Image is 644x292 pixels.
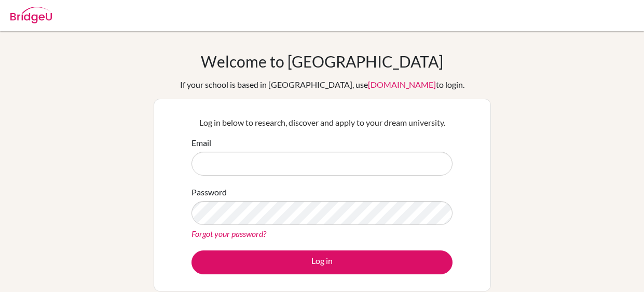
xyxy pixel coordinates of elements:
[180,78,464,91] div: If your school is based in [GEOGRAPHIC_DATA], use to login.
[191,137,211,149] label: Email
[201,52,443,71] h1: Welcome to [GEOGRAPHIC_DATA]
[191,229,266,238] a: Forgot your password?
[191,186,227,198] label: Password
[191,116,453,129] p: Log in below to research, discover and apply to your dream university.
[368,79,436,89] a: [DOMAIN_NAME]
[191,250,453,274] button: Log in
[10,7,52,23] img: Bridge-U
